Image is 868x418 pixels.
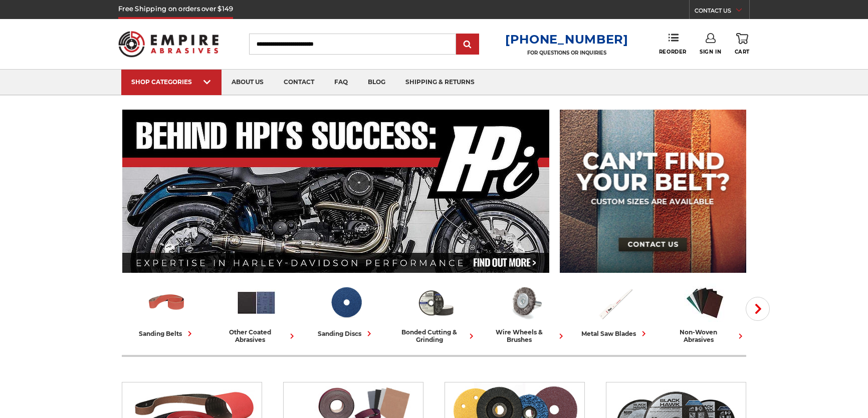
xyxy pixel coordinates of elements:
img: Other Coated Abrasives [236,282,277,323]
button: Next [746,297,770,321]
span: Reorder [659,49,687,55]
span: Sign In [700,49,721,55]
p: FOR QUESTIONS OR INQUIRIES [505,50,628,56]
span: Cart [735,49,750,55]
img: Empire Abrasives [118,25,219,64]
img: Sanding Belts [146,282,187,323]
a: contact [274,70,324,95]
img: Metal Saw Blades [594,282,636,323]
a: faq [324,70,358,95]
a: about us [222,70,274,95]
a: CONTACT US [695,5,749,19]
a: shipping & returns [395,70,485,95]
div: non-woven abrasives [664,328,746,343]
div: bonded cutting & grinding [395,328,477,343]
div: sanding belts [139,328,195,339]
input: Submit [458,35,478,55]
img: promo banner for custom belts. [560,110,746,273]
a: other coated abrasives [215,282,297,343]
img: Banner for an interview featuring Horsepower Inc who makes Harley performance upgrades featured o... [122,110,550,273]
div: SHOP CATEGORIES [131,78,211,86]
a: Cart [735,33,750,55]
img: Bonded Cutting & Grinding [415,282,457,323]
a: sanding discs [305,282,387,339]
div: other coated abrasives [215,328,297,343]
a: metal saw blades [574,282,656,339]
a: Reorder [659,33,687,55]
img: Wire Wheels & Brushes [505,282,546,323]
div: sanding discs [318,328,374,339]
div: metal saw blades [581,328,649,339]
a: non-woven abrasives [664,282,746,343]
a: sanding belts [126,282,207,339]
a: bonded cutting & grinding [395,282,477,343]
div: wire wheels & brushes [485,328,566,343]
a: blog [358,70,395,95]
img: Non-woven Abrasives [684,282,726,323]
img: Sanding Discs [325,282,367,323]
a: wire wheels & brushes [485,282,566,343]
a: [PHONE_NUMBER] [505,32,628,47]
